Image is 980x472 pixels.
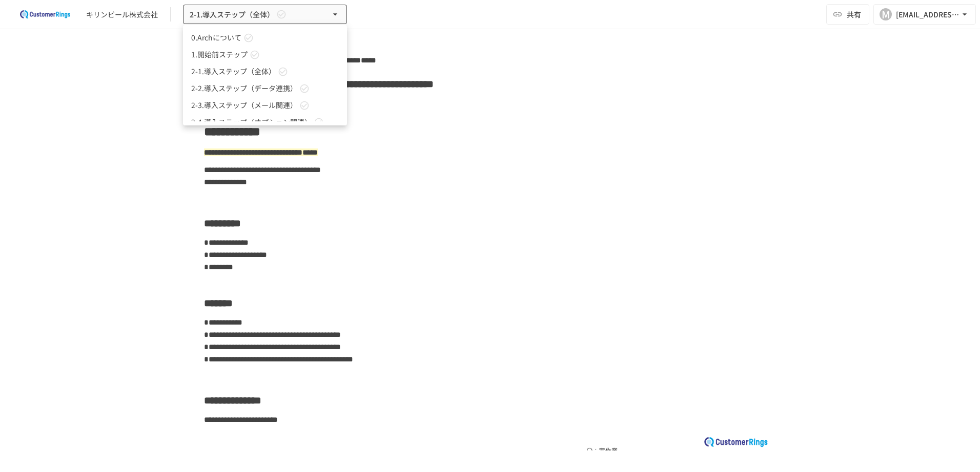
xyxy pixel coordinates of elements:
[191,100,297,111] span: 2-3.導入ステップ（メール関連）
[191,32,241,43] span: 0.Archについて
[191,83,297,94] span: 2-2.導入ステップ（データ連携）
[191,66,276,77] span: 2-1.導入ステップ（全体）
[191,117,312,127] span: 2-4.導入ステップ（オプション関連）
[191,49,248,60] span: 1.開始前ステップ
